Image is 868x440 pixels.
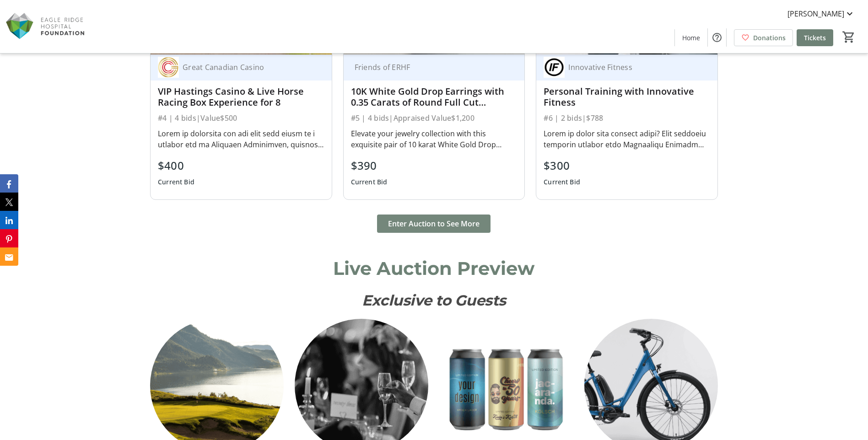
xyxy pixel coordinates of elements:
div: #6 | 2 bids | $788 [544,112,710,124]
span: Enter Auction to See More [388,218,480,229]
div: Elevate your jewelry collection with this exquisite pair of 10 karat White Gold Drop Earrings, fe... [351,128,518,150]
div: Great Canadian Casino [179,63,313,72]
div: 10K White Gold Drop Earrings with 0.35 Carats of Round Full Cut Diamonds [351,86,518,108]
div: $390 [351,157,388,174]
button: [PERSON_NAME] [780,6,863,21]
img: Innovative Fitness [544,57,565,78]
em: Exclusive to Guests [362,291,506,309]
a: Home [675,29,707,46]
div: $400 [158,157,194,174]
div: Friends of ERHF [351,63,507,72]
button: Cart [841,29,857,45]
div: Innovative Fitness [565,63,699,72]
div: Current Bid [544,174,580,190]
div: Personal Training with Innovative Fitness [544,86,710,108]
div: Current Bid [158,174,194,190]
img: Great Canadian Casino [158,57,179,78]
div: Current Bid [351,174,388,190]
div: VIP Hastings Casino & Live Horse Racing Box Experience for 8 [158,86,324,108]
span: Tickets [804,33,826,43]
a: Donations [734,29,793,46]
button: Help [708,28,726,47]
div: #4 | 4 bids | Value $500 [158,112,324,124]
span: [PERSON_NAME] [787,8,844,19]
div: $300 [544,157,580,174]
div: Lorem ip dolor sita consect adipi? Elit seddoeiu temporin utlabor etdo Magnaaliqu Enimadm Veni Qu... [544,128,710,150]
span: Home [682,33,700,43]
button: Enter Auction to See More [377,215,491,233]
div: #5 | 4 bids | Appraised Value $1,200 [351,112,518,124]
p: Live Auction Preview [150,255,718,282]
img: Eagle Ridge Hospital Foundation's Logo [5,4,87,49]
span: Donations [753,33,786,43]
a: Tickets [797,29,833,46]
div: Lorem ip dolorsita con adi elit sedd eiusm te i utlabor etd ma Aliquaen Adminimven, quisnostr exe... [158,128,324,150]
